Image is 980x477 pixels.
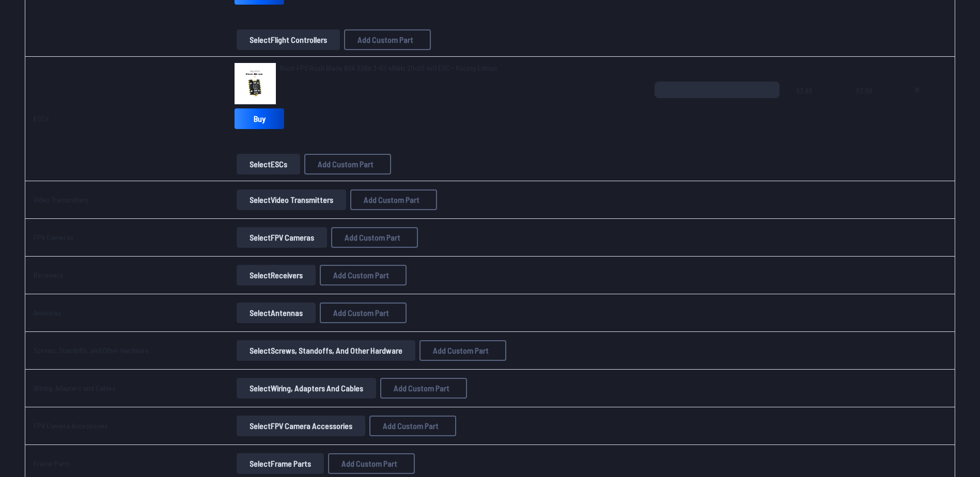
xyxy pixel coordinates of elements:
[383,422,439,430] span: Add Custom Part
[235,303,318,323] a: SelectAntennas
[237,303,316,323] button: SelectAntennas
[304,154,391,174] button: Add Custom Part
[380,378,467,399] button: Add Custom Part
[235,265,318,285] a: SelectReceivers
[341,459,397,468] span: Add Custom Part
[34,195,89,204] a: Video Transmitters
[235,227,329,248] a: SelectFPV Cameras
[280,63,497,73] a: Rush FPV Rush Blade 60A 32Bit 3-6S 48kHz 20x20 4in1 ESC - Racing Edition
[333,271,389,279] span: Add Custom Part
[345,233,400,242] span: Add Custom Part
[796,82,839,131] span: 93.99
[34,421,108,430] a: FPV Camera Accessories
[333,309,389,317] span: Add Custom Part
[235,108,284,129] a: Buy
[34,384,116,392] a: Wiring, Adapters and Cables
[235,416,367,436] a: SelectFPV Camera Accessories
[235,29,342,50] a: SelectFlight Controllers
[235,453,326,474] a: SelectFrame Parts
[280,63,497,72] span: Rush FPV Rush Blade 60A 32Bit 3-6S 48kHz 20x20 4in1 ESC - Racing Edition
[235,154,302,174] a: SelectESCs
[237,29,340,50] button: SelectFlight Controllers
[235,63,276,104] img: image
[34,308,61,317] a: Antennas
[331,227,418,248] button: Add Custom Part
[34,459,70,468] a: Frame Parts
[235,189,348,210] a: SelectVideo Transmitters
[433,346,489,355] span: Add Custom Part
[34,233,73,242] a: FPV Cameras
[34,346,149,355] a: Screws, Standoffs, and Other Hardware
[237,378,376,399] button: SelectWiring, Adapters and Cables
[357,36,413,44] span: Add Custom Part
[237,340,415,361] button: SelectScrews, Standoffs, and Other Hardware
[394,384,449,392] span: Add Custom Part
[235,340,417,361] a: SelectScrews, Standoffs, and Other Hardware
[328,453,415,474] button: Add Custom Part
[237,189,346,210] button: SelectVideo Transmitters
[237,416,365,436] button: SelectFPV Camera Accessories
[350,189,437,210] button: Add Custom Part
[34,271,63,279] a: Receivers
[419,340,506,361] button: Add Custom Part
[369,416,456,436] button: Add Custom Part
[237,265,316,285] button: SelectReceivers
[856,82,888,131] span: 93.99
[237,453,324,474] button: SelectFrame Parts
[318,160,374,168] span: Add Custom Part
[237,154,300,174] button: SelectESCs
[320,303,407,323] button: Add Custom Part
[235,378,378,399] a: SelectWiring, Adapters and Cables
[364,196,419,204] span: Add Custom Part
[344,29,431,50] button: Add Custom Part
[34,114,49,123] a: ESCs
[320,265,407,285] button: Add Custom Part
[237,227,327,248] button: SelectFPV Cameras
